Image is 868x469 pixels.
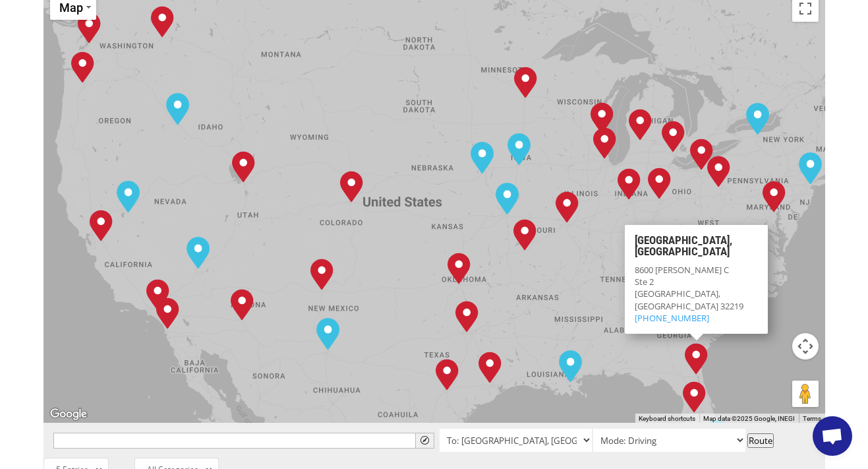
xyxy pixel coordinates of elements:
div: Houston, TX [478,352,502,383]
span: Map data ©2025 Google, INEGI [703,415,795,422]
div: Reno, NV [117,181,140,212]
span: Map [59,1,83,15]
div: Des Moines, IA [507,133,531,165]
div: Detroit, MI [662,121,685,152]
span: Close [753,230,763,239]
div: Chino, CA [146,279,169,311]
div: Las Vegas, NV [187,237,210,268]
div: Milwaukee, WI [591,102,614,134]
div: Oklahoma City, OK [448,253,471,284]
button:  [415,433,434,449]
div: El Paso, TX [316,318,339,350]
div: Lakeland, FL [683,381,706,413]
div: Kansas City, MO [496,183,519,214]
div: Denver, CO [340,171,363,203]
div: Omaha, NE [471,142,494,173]
div: Jacksonville, FL [685,343,708,375]
div: San Diego, CA [156,297,179,329]
a: [PHONE_NUMBER] [635,311,709,323]
div: Chicago, IL [593,127,616,159]
div: Pittsburgh, PA [707,156,730,187]
span:  [420,436,429,445]
img: Google [47,406,90,423]
div: Grand Rapids, MI [629,109,652,141]
div: Springfield, MO [513,219,536,251]
button: Map camera controls [792,333,819,360]
div: Tracy, CA [90,210,113,241]
div: Salt Lake City, UT [232,151,255,183]
div: Albuquerque, NM [310,259,333,290]
a: Terms [803,415,821,422]
div: Spokane, WA [151,6,174,38]
div: Rochester, NY [746,103,769,135]
div: San Antonio, TX [436,359,459,391]
div: Dayton, OH [648,168,671,199]
div: Phoenix, AZ [231,289,254,321]
a: Open chat [813,416,852,456]
div: Elizabeth, NJ [799,152,822,184]
div: Indianapolis, IN [618,168,641,200]
div: New Orleans, LA [559,350,582,382]
button: Drag Pegman onto the map to open Street View [792,381,819,407]
span: 8600 [PERSON_NAME] C [635,263,729,275]
div: Kent, WA [78,12,101,44]
div: Baltimore, MD [763,181,786,212]
div: Boise, ID [166,93,189,125]
button: Keyboard shortcuts [639,414,695,423]
div: Minneapolis, MN [514,67,537,98]
button: Route [747,433,774,448]
div: St. Louis, MO [556,191,579,223]
span: Ste 2 [635,276,654,288]
div: Dallas, TX [455,301,478,332]
div: Portland, OR [71,51,94,83]
a: Open this area in Google Maps (opens a new window) [47,406,90,423]
div: Cleveland, OH [690,139,713,170]
h3: [GEOGRAPHIC_DATA], [GEOGRAPHIC_DATA] [635,234,758,263]
span: [GEOGRAPHIC_DATA], [GEOGRAPHIC_DATA] 32219 [635,288,743,311]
